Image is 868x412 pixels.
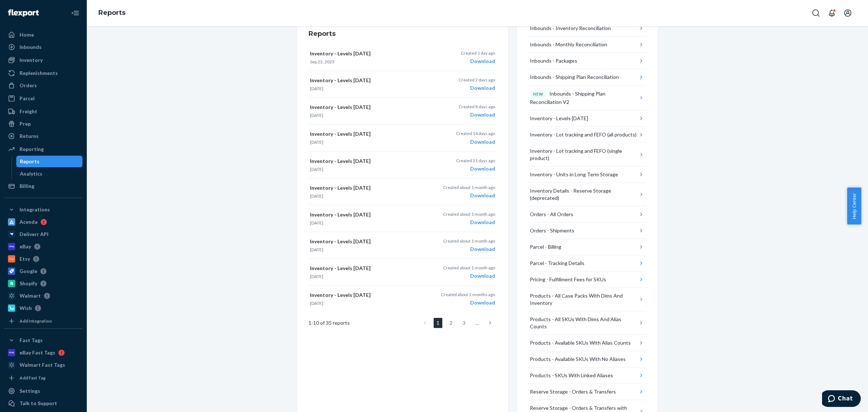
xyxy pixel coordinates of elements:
div: Talk to Support [20,400,57,407]
a: eBay [4,241,82,252]
div: Reserve Storage - Orders & Transfers [530,388,616,395]
a: Walmart Fast Tags [4,359,82,371]
a: Wish [4,302,82,314]
div: Inbounds - Shipping Plan Reconciliation V2 [530,90,638,106]
button: Inventory - Levels [DATE][DATE]Created about 2 months agoDownload [309,286,497,312]
div: Download [456,138,495,146]
div: Inventory - Lot tracking and FEFO (single product) [530,147,638,162]
p: Created 2 days ago [459,77,495,83]
button: Inventory - Levels [DATE][DATE]Created 14 days agoDownload [309,125,497,151]
div: Download [456,165,495,172]
p: Created about 1 month ago [443,238,495,244]
div: Freight [20,108,37,115]
a: Inbounds [4,41,82,53]
a: Reporting [4,143,82,155]
div: Inventory Details - Reserve Storage (deprecated) [530,187,638,202]
button: Products - Available SKUs With No Aliases [528,351,646,367]
p: Created about 1 month ago [443,184,495,190]
button: Talk to Support [4,398,82,409]
div: Add Fast Tag [20,375,46,381]
a: Billing [4,180,82,192]
button: Parcel - Tracking Details [528,255,646,272]
button: Inventory - Levels [DATE][DATE]Created 8 days agoDownload [309,98,497,125]
div: Download [459,84,495,92]
button: Inbounds - Inventory Reconciliation [528,20,646,37]
p: Inventory - Levels [DATE] [310,157,432,165]
p: Created 8 days ago [459,104,495,110]
button: Products - Available SKUs With Alias Counts [528,335,646,351]
button: Orders - All Orders [528,206,646,223]
button: Inventory - Lot tracking and FEFO (all products) [528,127,646,143]
a: Prep [4,118,82,130]
a: Add Fast Tag [4,374,82,382]
div: Inventory - Lot tracking and FEFO (all products) [530,131,637,138]
img: Flexport logo [8,9,39,17]
div: Deliverr API [20,231,48,238]
div: Parcel - Tracking Details [530,260,584,267]
div: Inbounds - Monthly Reconciliation [530,41,607,48]
time: [DATE] [310,113,323,118]
div: Walmart [20,292,41,299]
button: NEWInbounds - Shipping Plan Reconciliation V2 [528,85,646,110]
div: eBay Fast Tags [20,349,55,356]
a: Returns [4,130,82,142]
div: Products - All Case Packs With Dims And Inventory [530,292,638,307]
button: Products - All Case Packs With Dims And Inventory [528,288,646,311]
a: Page 1 is your current page [434,318,442,328]
p: Inventory - Levels [DATE] [310,184,432,192]
button: Inbounds - Packages [528,53,646,69]
div: Download [461,58,495,65]
div: Reporting [20,146,44,153]
time: [DATE] [310,167,323,172]
div: Orders [20,82,37,89]
div: Pricing - Fulfillment Fees for SKUs [530,276,606,283]
p: NEW [533,91,543,97]
time: [DATE] [310,300,323,306]
div: Inventory - Levels [DATE] [530,115,588,122]
a: Reports [98,9,125,17]
time: [DATE] [310,193,323,199]
div: Download [443,272,495,279]
a: Reports [16,156,83,167]
button: Pricing - Fulfillment Fees for SKUs [528,272,646,288]
div: Integrations [20,206,50,213]
button: Parcel - Billing [528,239,646,255]
a: Replenishments [4,67,82,79]
a: Settings [4,385,82,397]
p: Inventory - Levels [DATE] [310,291,432,299]
button: Open notifications [825,6,839,20]
a: eBay Fast Tags [4,347,82,358]
div: Inbounds - Shipping Plan Reconciliation [530,73,619,81]
div: Products - Available SKUs With No Aliases [530,356,626,363]
p: Inventory - Levels [DATE] [310,211,432,218]
div: eBay [20,243,31,250]
button: Inventory - Levels [DATE][DATE]Created 2 days agoDownload [309,71,497,98]
time: [DATE] [310,86,323,91]
iframe: Opens a widget where you can chat to one of our agents [822,390,861,408]
p: Created 21 days ago [456,157,495,164]
button: Inventory - Levels [DATE][DATE]Created 21 days agoDownload [309,152,497,178]
div: Parcel [20,95,35,102]
div: Inbounds - Packages [530,57,577,64]
button: Inventory - Levels [DATE][DATE]Created about 1 month agoDownload [309,178,497,205]
time: [DATE] [310,274,323,279]
button: Fast Tags [4,335,82,346]
a: Freight [4,106,82,117]
a: Page 2 [447,318,455,328]
div: Add Integration [20,318,52,324]
button: Integrations [4,204,82,215]
div: Inventory [20,56,43,64]
p: Created about 2 months ago [441,291,495,298]
div: Products - SKUs With Linked Aliases [530,372,613,379]
button: Inventory - Levels [DATE][DATE]Created about 1 month agoDownload [309,205,497,232]
span: Help Center [847,188,861,224]
p: Inventory - Levels [DATE] [310,130,432,138]
time: [DATE] [310,220,323,226]
li: ... [473,318,481,328]
a: Deliverr API [4,228,82,240]
div: Replenishments [20,70,58,77]
a: Etsy [4,253,82,265]
button: Inventory - Lot tracking and FEFO (single product) [528,143,646,167]
a: Page 3 [460,318,468,328]
div: Wish [20,304,32,312]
